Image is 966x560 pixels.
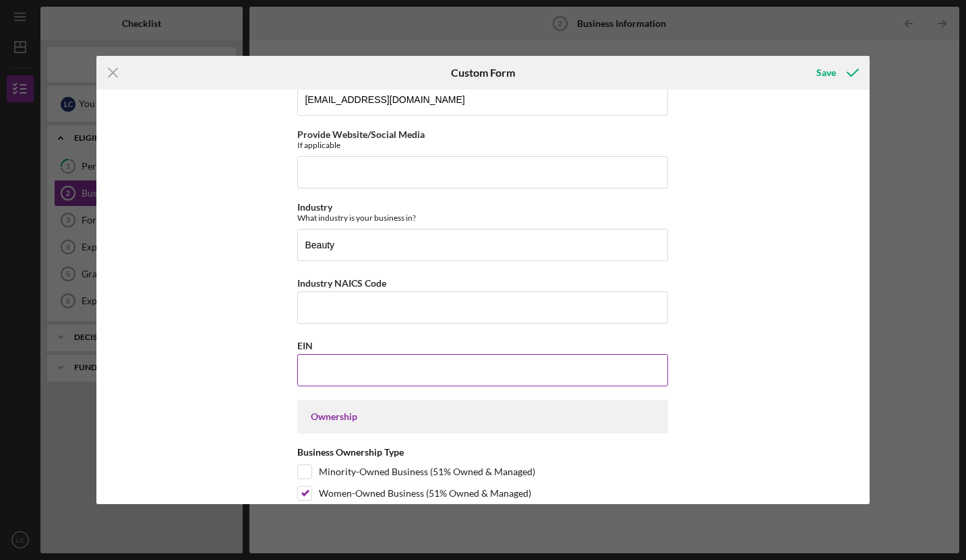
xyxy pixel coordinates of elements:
div: Business Ownership Type [297,447,668,458]
div: Save [816,59,836,86]
div: What industry is your business in? [297,213,668,223]
div: If applicable [297,140,668,150]
label: Industry [297,201,332,213]
label: Minority-Owned Business (51% Owned & Managed) [319,465,535,479]
button: Save [803,59,870,86]
label: Women-Owned Business (51% Owned & Managed) [319,487,531,500]
div: Ownership [311,411,655,422]
label: EIN [297,340,313,351]
h6: Custom Form [451,67,515,79]
label: Industry NAICS Code [297,277,386,289]
label: Provide Website/Social Media [297,129,425,140]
